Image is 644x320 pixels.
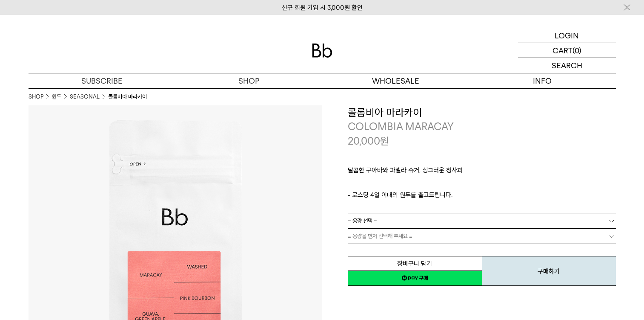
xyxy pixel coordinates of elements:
[348,165,616,180] p: 달콤한 구아바와 파넬라 슈거, 싱그러운 청사과
[348,134,389,148] p: 20,000
[348,256,482,271] button: 장바구니 담기
[29,93,43,101] a: SHOP
[29,73,175,88] a: SUBSCRIBE
[108,93,147,101] li: 콜롬비아 마라카이
[469,73,616,88] p: INFO
[348,213,377,228] span: = 용량 선택 =
[518,43,616,58] a: CART (0)
[348,190,616,200] p: - 로스팅 4일 이내의 원두를 출고드립니다.
[380,135,389,147] span: 원
[70,93,100,101] a: SEASONAL
[348,229,412,244] span: = 용량을 먼저 선택해 주세요 =
[555,28,579,43] p: LOGIN
[322,73,469,88] p: WHOLESALE
[282,4,363,12] a: 신규 회원 가입 시 3,000원 할인
[482,256,616,286] button: 구매하기
[175,73,322,88] a: SHOP
[348,180,616,190] p: ㅤ
[552,43,572,58] p: CART
[572,43,581,58] p: (0)
[348,105,616,120] h3: 콜롬비아 마라카이
[312,44,332,58] img: 로고
[552,58,582,73] p: SEARCH
[348,271,482,286] a: 새창
[348,119,616,134] p: COLOMBIA MARACAY
[52,93,61,101] a: 원두
[518,28,616,43] a: LOGIN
